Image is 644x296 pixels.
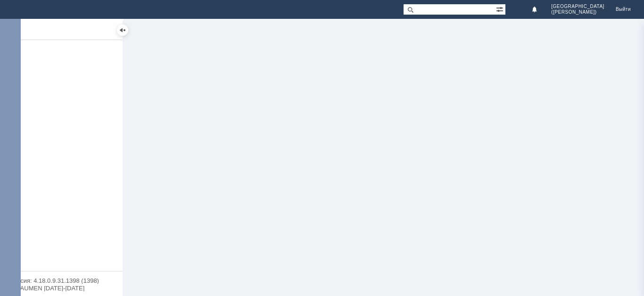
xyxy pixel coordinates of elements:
span: ([PERSON_NAME]) [551,9,596,15]
span: [GEOGRAPHIC_DATA] [551,4,604,9]
div: © NAUMEN [DATE]-[DATE] [9,285,113,291]
div: Скрыть меню [117,25,128,36]
span: Расширенный поиск [496,4,505,13]
div: Версия: 4.18.0.9.31.1398 (1398) [9,278,113,284]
